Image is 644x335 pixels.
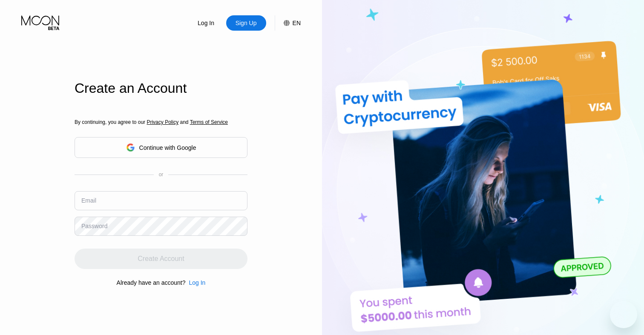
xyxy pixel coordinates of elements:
[147,119,178,125] span: Privacy Policy
[159,172,164,178] div: or
[75,80,247,96] div: Create an Account
[75,137,247,158] div: Continue with Google
[235,19,258,27] div: Sign Up
[185,279,205,286] div: Log In
[81,197,96,204] div: Email
[275,15,301,31] div: EN
[81,223,107,229] div: Password
[190,119,228,125] span: Terms of Service
[293,20,301,26] div: EN
[139,144,196,151] div: Continue with Google
[226,15,266,31] div: Sign Up
[75,119,247,125] div: By continuing, you agree to our
[610,301,637,328] iframe: Кнопка запуска окна обмена сообщениями
[186,15,226,31] div: Log In
[178,119,190,125] span: and
[189,279,205,286] div: Log In
[197,19,215,27] div: Log In
[117,279,186,286] div: Already have an account?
